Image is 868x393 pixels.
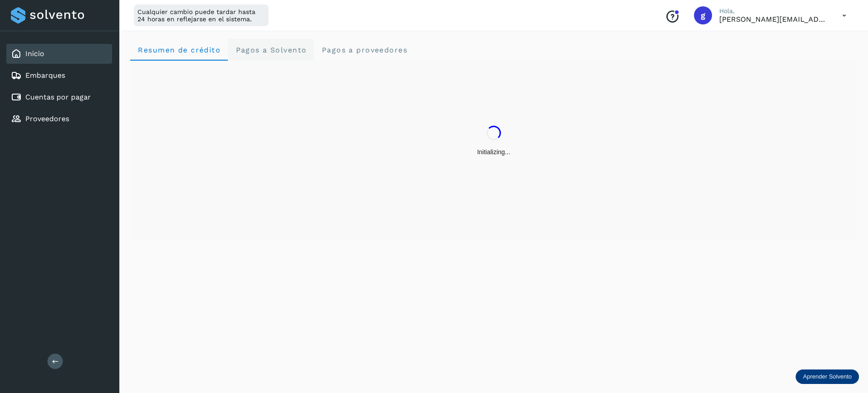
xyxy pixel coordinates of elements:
span: Pagos a proveedores [321,46,407,54]
p: gabriela.rodriguez@selectds.net [719,15,828,24]
a: Embarques [25,71,65,80]
a: Cuentas por pagar [25,93,91,101]
div: Cuentas por pagar [6,87,112,107]
div: Aprender Solvento [796,369,859,384]
p: Hola, [719,7,828,15]
a: Inicio [25,49,44,58]
div: Cualquier cambio puede tardar hasta 24 horas en reflejarse en el sistema. [134,5,269,26]
p: Aprender Solvento [803,373,852,380]
div: Proveedores [6,109,112,129]
span: Resumen de crédito [137,46,221,54]
div: Embarques [6,66,112,85]
div: Inicio [6,44,112,64]
span: Pagos a Solvento [235,46,307,54]
a: Proveedores [25,114,69,123]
